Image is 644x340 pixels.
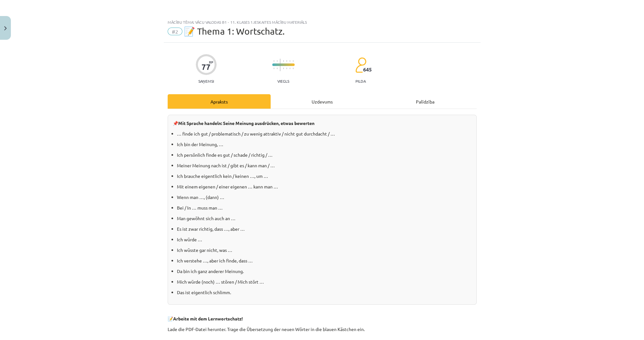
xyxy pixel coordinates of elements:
[177,183,472,190] p: Mit einem eigenen / einer eigenen … kann man …
[286,68,287,69] img: icon-short-line-57e1e144782c952c97e751825c79c345078a6d821885a25fce030b3d8c18986b.svg
[178,120,314,126] strong: Mit Sprache handeln: Seine Meinung ausdrücken, etwas bewerten
[177,289,472,296] p: Das ist eigentlich schlimm.
[177,278,472,285] p: Mich würde (noch) … stören / Mich stört …
[177,162,472,169] p: Meiner Meinung nach ist / gibt es / kann man / …
[283,68,284,69] img: icon-short-line-57e1e144782c952c97e751825c79c345078a6d821885a25fce030b3d8c18986b.svg
[363,67,372,72] span: 645
[355,57,366,73] img: students-c634bb4e5e11cddfef0936a35e636f08e4e9abd3cc4e673bd6f9a4125e45ecb1.svg
[168,28,182,35] span: #2
[177,204,472,211] p: Bei / In … muss man …
[184,26,285,37] span: 📝 Thema 1: Wortschatz.
[277,60,277,62] img: icon-short-line-57e1e144782c952c97e751825c79c345078a6d821885a25fce030b3d8c18986b.svg
[177,141,472,148] p: Ich bin der Meinung, …
[283,60,284,62] img: icon-short-line-57e1e144782c952c97e751825c79c345078a6d821885a25fce030b3d8c18986b.svg
[177,268,472,275] p: Da bin ich ganz anderer Meinung.
[277,68,277,69] img: icon-short-line-57e1e144782c952c97e751825c79c345078a6d821885a25fce030b3d8c18986b.svg
[177,226,472,232] p: Es ist zwar richtig, dass …, aber …
[280,59,281,71] img: icon-long-line-d9ea69661e0d244f92f715978eff75569469978d946b2353a9bb055b3ed8787d.svg
[209,60,213,64] span: XP
[177,173,472,179] p: Ich brauche eigentlich kein / keinen …, um …
[202,62,211,71] div: 77
[286,60,287,62] img: icon-short-line-57e1e144782c952c97e751825c79c345078a6d821885a25fce030b3d8c18986b.svg
[293,68,293,69] img: icon-short-line-57e1e144782c952c97e751825c79c345078a6d821885a25fce030b3d8c18986b.svg
[196,79,217,83] p: Saņemsi
[168,315,477,322] p: 📝
[177,130,472,137] p: … finde ich gut / problematisch / zu wenig attraktiv / nicht gut durchdacht / …
[168,94,271,109] div: Apraksts
[4,26,7,30] img: icon-close-lesson-0947bae3869378f0d4975bcd49f059093ad1ed9edebbc8119c70593378902aed.svg
[168,20,477,24] div: Mācību tēma: Vācu valodas b1 - 11. klases 1.ieskaites mācību materiāls
[168,326,477,333] p: Lade die PDF-Datei herunter. Trage die Übersetzung der neuen Wörter in die blauen Kästchen ein.
[277,79,289,83] p: Viegls
[177,257,472,264] p: Ich verstehe …, aber ich finde, dass …
[177,247,472,253] p: Ich wüsste gar nicht, was …
[290,60,290,62] img: icon-short-line-57e1e144782c952c97e751825c79c345078a6d821885a25fce030b3d8c18986b.svg
[177,236,472,243] p: Ich würde …
[355,79,366,83] p: pilda
[173,120,472,127] p: 📌
[271,94,374,109] div: Uzdevums
[293,60,293,62] img: icon-short-line-57e1e144782c952c97e751825c79c345078a6d821885a25fce030b3d8c18986b.svg
[177,194,472,201] p: Wenn man …, (dann) …
[177,152,472,158] p: Ich persönlich finde es gut / schade / richtig / …
[374,94,477,109] div: Palīdzība
[290,68,290,69] img: icon-short-line-57e1e144782c952c97e751825c79c345078a6d821885a25fce030b3d8c18986b.svg
[173,316,243,321] strong: Arbeite mit dem Lernwortschatz!
[177,215,472,222] p: Man gewöhnt sich auch an …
